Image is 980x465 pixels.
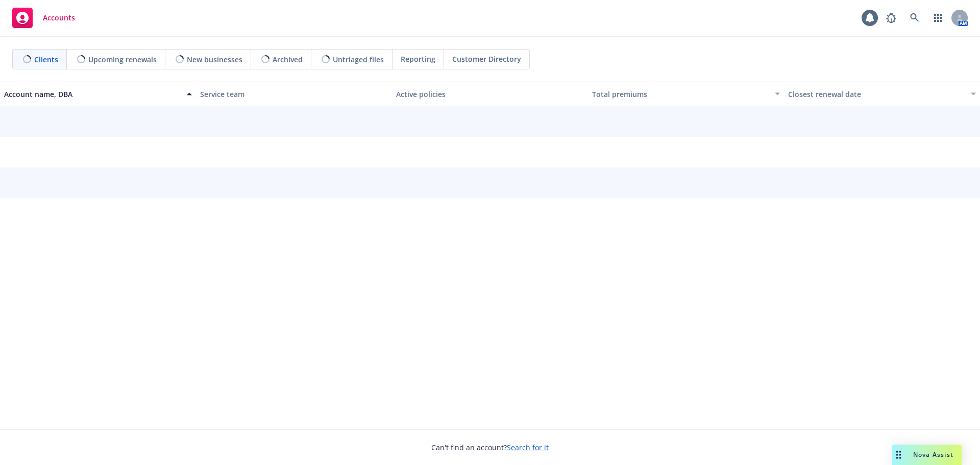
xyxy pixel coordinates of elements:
a: Switch app [928,8,948,28]
button: Total premiums [588,82,784,106]
span: Reporting [401,54,435,64]
button: Active policies [392,82,588,106]
span: Upcoming renewals [88,54,157,65]
a: Report a Bug [881,8,901,28]
div: Active policies [396,89,584,100]
span: Accounts [43,14,75,22]
span: Customer Directory [452,54,521,64]
span: New businesses [187,54,242,65]
button: Nova Assist [892,445,962,465]
div: Service team [200,89,388,100]
div: Drag to move [892,445,905,465]
span: Nova Assist [913,450,953,459]
div: Account name, DBA [4,89,181,100]
span: Can't find an account? [431,442,549,453]
button: Closest renewal date [784,82,980,106]
a: Search [904,8,925,28]
div: Total premiums [592,89,769,100]
div: Closest renewal date [788,89,965,100]
span: Clients [34,54,58,65]
a: Accounts [8,4,79,32]
span: Archived [273,54,303,65]
span: Untriaged files [333,54,384,65]
button: Service team [196,82,392,106]
a: Search for it [507,443,549,452]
